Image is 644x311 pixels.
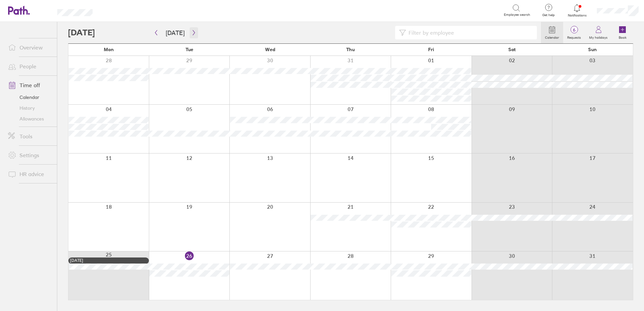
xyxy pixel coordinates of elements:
span: Mon [104,47,114,52]
span: Get help [538,13,559,17]
label: My holidays [585,34,612,40]
label: Requests [563,34,585,40]
a: Tools [3,130,57,143]
label: Book [615,34,631,40]
a: Calendar [541,22,563,43]
span: Tue [186,47,193,52]
a: History [3,103,57,113]
a: 6Requests [563,22,585,43]
input: Filter by employee [406,26,533,39]
div: [DATE] [70,258,147,263]
span: Thu [346,47,355,52]
span: Wed [265,47,275,52]
a: Settings [3,148,57,162]
a: People [3,60,57,73]
span: Fri [428,47,434,52]
span: Employee search [504,13,530,17]
div: Search [111,7,128,13]
span: Notifications [566,13,588,18]
a: Time off [3,78,57,92]
a: Book [612,22,633,43]
span: Sun [588,47,597,52]
a: HR advice [3,167,57,181]
a: Allowances [3,113,57,124]
span: 6 [563,27,585,33]
a: Overview [3,41,57,54]
button: [DATE] [160,27,190,38]
a: Notifications [566,3,588,18]
a: My holidays [585,22,612,43]
span: Sat [508,47,516,52]
a: Calendar [3,92,57,103]
label: Calendar [541,34,563,40]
